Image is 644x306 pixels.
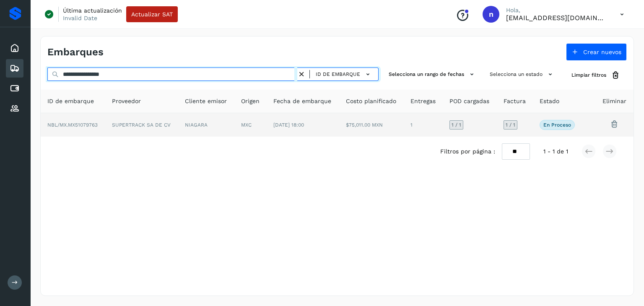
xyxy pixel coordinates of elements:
td: $75,011.00 MXN [339,113,404,137]
span: Cliente emisor [185,97,227,106]
p: Última actualización [63,7,122,14]
button: Selecciona un rango de fechas [385,67,480,81]
span: Crear nuevos [583,49,621,55]
span: Factura [504,97,526,106]
p: Hola, [506,7,607,14]
div: Proveedores [6,99,23,118]
div: Embarques [6,59,23,78]
td: MXC [234,113,267,137]
span: 1 / 1 [506,122,515,127]
h4: Embarques [47,46,104,58]
span: [DATE] 18:00 [273,122,304,128]
td: SUPERTRACK SA DE CV [105,113,178,137]
span: Estado [540,97,559,106]
div: Cuentas por pagar [6,79,23,98]
button: ID de embarque [313,68,375,80]
button: Crear nuevos [566,43,627,61]
span: Limpiar filtros [571,71,606,79]
span: Actualizar SAT [131,11,173,17]
p: Invalid Date [63,14,97,22]
span: Proveedor [112,97,141,106]
td: NIAGARA [178,113,234,137]
span: Costo planificado [346,97,396,106]
button: Actualizar SAT [126,6,178,22]
span: ID de embarque [47,97,94,106]
span: Origen [241,97,260,106]
span: POD cargadas [449,97,489,106]
button: Selecciona un estado [486,67,558,81]
p: niagara+prod@solvento.mx [506,14,607,22]
span: Fecha de embarque [273,97,331,106]
button: Limpiar filtros [565,67,627,83]
span: Filtros por página : [440,147,495,156]
span: Eliminar [602,97,626,106]
p: En proceso [543,122,571,128]
span: 1 - 1 de 1 [543,147,568,156]
span: NBL/MX.MX51079763 [47,122,98,128]
div: Inicio [6,39,23,57]
span: ID de embarque [316,70,360,78]
span: 1 / 1 [452,122,461,127]
td: 1 [404,113,443,137]
span: Entregas [410,97,436,106]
